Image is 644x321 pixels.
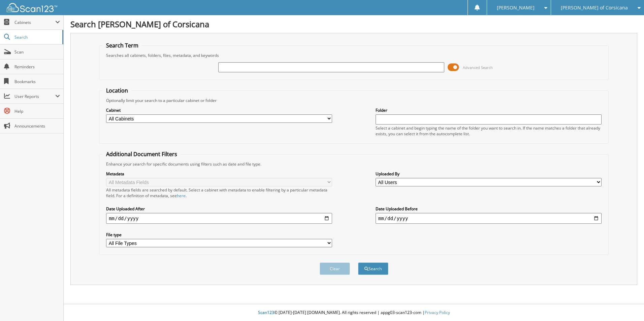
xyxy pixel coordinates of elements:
[14,34,59,40] span: Search
[497,6,535,10] span: [PERSON_NAME]
[358,262,388,275] button: Search
[14,79,60,84] span: Bookmarks
[425,310,450,315] a: Privacy Policy
[376,107,602,113] label: Folder
[103,161,605,167] div: Enhance your search for specific documents using filters such as date and file type.
[258,310,274,315] span: Scan123
[177,193,186,199] a: here
[7,3,57,12] img: scan123-logo-white.svg
[70,19,637,30] h1: Search [PERSON_NAME] of Corsicana
[14,49,60,55] span: Scan
[103,42,142,49] legend: Search Term
[103,87,131,94] legend: Location
[14,20,55,25] span: Cabinets
[106,187,332,199] div: All metadata fields are searched by default. Select a cabinet with metadata to enable filtering b...
[320,262,350,275] button: Clear
[376,206,602,212] label: Date Uploaded Before
[14,123,60,129] span: Announcements
[106,232,332,238] label: File type
[106,107,332,113] label: Cabinet
[14,108,60,114] span: Help
[376,213,602,224] input: end
[561,6,628,10] span: [PERSON_NAME] of Corsicana
[103,52,605,58] div: Searches all cabinets, folders, files, metadata, and keywords
[376,125,602,137] div: Select a cabinet and begin typing the name of the folder you want to search in. If the name match...
[376,171,602,177] label: Uploaded By
[103,150,181,158] legend: Additional Document Filters
[14,64,60,70] span: Reminders
[463,65,493,70] span: Advanced Search
[106,206,332,212] label: Date Uploaded After
[14,94,55,99] span: User Reports
[64,305,644,321] div: © [DATE]-[DATE] [DOMAIN_NAME]. All rights reserved | appg03-scan123-com |
[106,213,332,224] input: start
[103,98,605,103] div: Optionally limit your search to a particular cabinet or folder
[106,171,332,177] label: Metadata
